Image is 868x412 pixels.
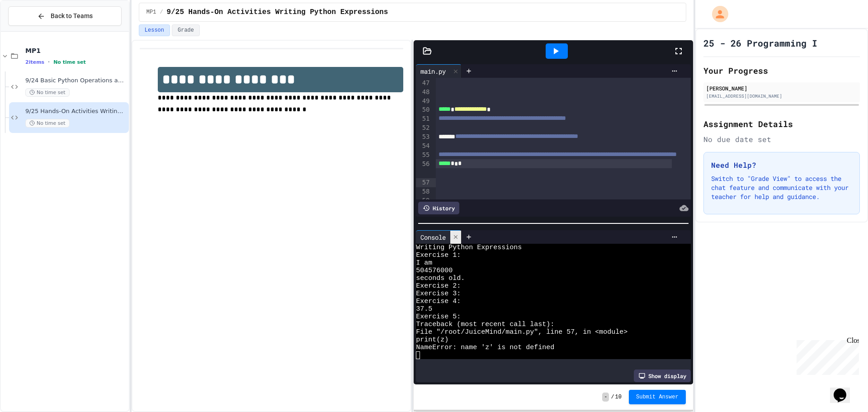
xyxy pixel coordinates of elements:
div: Chat with us now!Close [4,4,62,57]
span: Exercise 4: [416,298,461,305]
span: No time set [25,119,70,128]
div: main.py [416,64,462,78]
button: Submit Answer [629,390,686,404]
span: Exercise 3: [416,290,461,298]
div: 55 [416,151,431,160]
span: Exercise 2: [416,282,461,290]
span: 2 items [25,59,44,65]
div: 53 [416,133,431,142]
span: I am [416,259,432,267]
button: Grade [172,24,200,36]
div: Show display [634,369,691,382]
button: Back to Teams [8,6,122,26]
div: Console [416,232,450,242]
div: 48 [416,88,431,97]
span: 9/25 Hands-On Activities Writing Python Expressions [167,7,388,18]
span: / [611,393,614,401]
div: History [418,202,459,214]
iframe: chat widget [793,336,859,375]
span: 9/24 Basic Python Operations and Functions [25,77,127,85]
div: [EMAIL_ADDRESS][DOMAIN_NAME] [706,93,857,99]
div: 52 [416,123,431,133]
div: My Account [703,4,731,24]
div: main.py [416,66,450,76]
span: • [48,58,50,66]
span: 504576000 [416,267,453,275]
span: MP1 [146,9,156,16]
div: 57 [416,178,431,187]
p: Switch to "Grade View" to access the chat feature and communicate with your teacher for help and ... [711,174,852,201]
div: 49 [416,97,431,106]
span: 10 [615,393,622,401]
span: No time set [25,88,70,97]
span: File "/root/JuiceMind/main.py", line 57, in <module> [416,328,627,336]
span: 37.5 [416,305,432,313]
span: seconds old. [416,275,465,282]
div: 59 [416,196,431,205]
span: No time set [53,59,86,65]
button: Lesson [139,24,170,36]
div: [PERSON_NAME] [706,84,857,92]
span: Submit Answer [636,393,679,401]
span: print(z) [416,336,448,344]
div: 47 [416,79,431,88]
span: Back to Teams [51,11,93,21]
div: 58 [416,187,431,196]
h2: Assignment Details [703,118,860,130]
h1: 25 - 26 Programming I [703,37,817,49]
iframe: chat widget [830,376,859,403]
span: NameError: name 'z' is not defined [416,344,554,351]
span: Exercise 1: [416,251,461,259]
span: / [160,9,163,16]
span: 9/25 Hands-On Activities Writing Python Expressions [25,108,127,115]
div: 51 [416,114,431,123]
span: Writing Python Expressions [416,244,522,251]
span: MP1 [25,47,127,55]
span: Traceback (most recent call last): [416,321,554,328]
div: 54 [416,142,431,151]
h3: Need Help? [711,160,852,170]
span: - [602,393,609,402]
div: 56 [416,160,431,178]
div: No due date set [703,134,860,145]
h2: Your Progress [703,64,860,77]
div: Console [416,230,462,244]
span: Exercise 5: [416,313,461,321]
div: 50 [416,105,431,114]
